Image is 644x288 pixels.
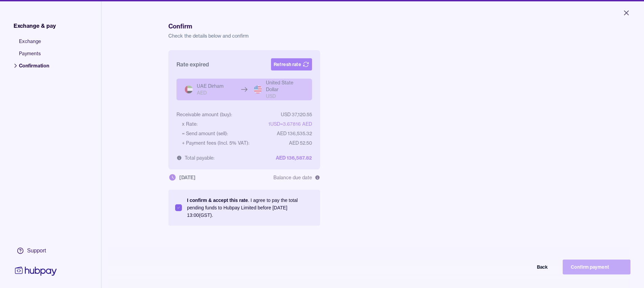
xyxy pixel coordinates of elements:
[168,22,577,31] h1: Confirm
[187,197,313,219] p: . I agree to pay the total pending funds to Hubpay Limited before [DATE] 13:00 (GST).
[14,22,56,30] span: Exchange & pay
[614,5,639,20] button: Close
[168,33,577,39] p: Check the details below and confirm
[14,244,58,258] a: Support
[271,58,312,70] button: Refresh rate
[19,50,49,62] span: Payments
[19,38,49,50] span: Exchange
[176,61,209,68] span: Rate expired
[488,260,556,274] button: Back
[187,198,248,203] p: I confirm & accept this rate
[27,247,46,254] div: Support
[19,62,49,75] span: Confirmation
